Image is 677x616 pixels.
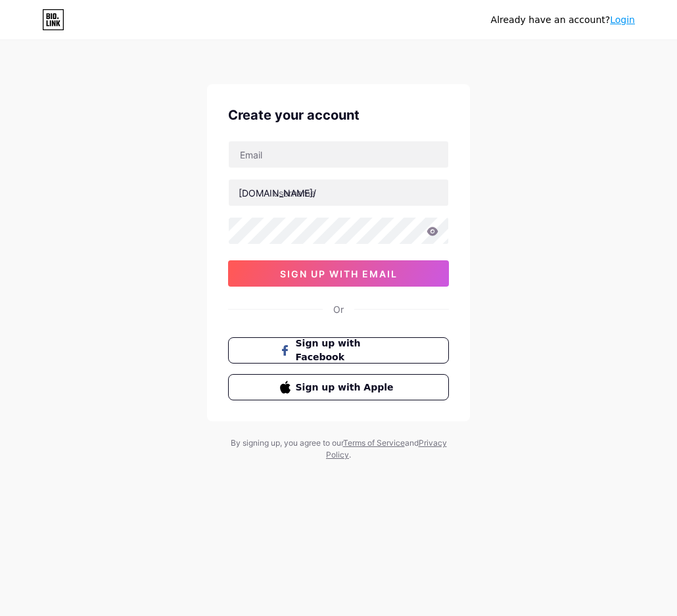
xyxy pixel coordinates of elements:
div: Create your account [228,105,449,125]
span: sign up with email [280,268,398,279]
a: Terms of Service [343,438,405,448]
div: [DOMAIN_NAME]/ [239,186,316,200]
input: username [229,179,448,206]
button: Sign up with Apple [228,374,449,400]
button: sign up with email [228,260,449,287]
span: Sign up with Apple [296,381,398,394]
span: Sign up with Facebook [296,337,398,364]
a: Login [610,14,635,25]
div: Already have an account? [491,13,635,27]
div: By signing up, you agree to our and . [227,437,450,461]
input: Email [229,141,448,168]
button: Sign up with Facebook [228,337,449,364]
div: Or [333,302,344,316]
